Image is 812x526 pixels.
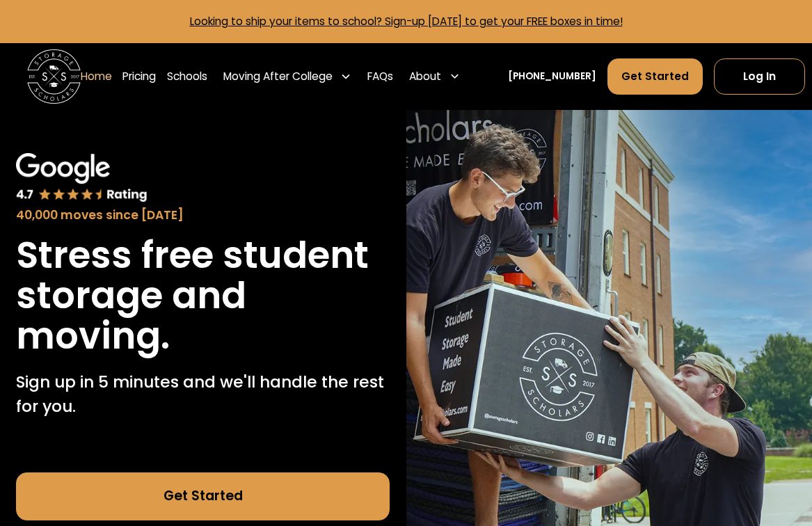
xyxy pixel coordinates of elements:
[190,14,623,29] a: Looking to ship your items to school? Sign-up [DATE] to get your FREE boxes in time!
[167,58,207,95] a: Schools
[122,58,156,95] a: Pricing
[409,68,441,84] div: About
[16,235,390,357] h1: Stress free student storage and moving.
[223,68,333,84] div: Moving After College
[607,58,703,95] a: Get Started
[16,370,390,418] p: Sign up in 5 minutes and we'll handle the rest for you.
[367,58,393,95] a: FAQs
[714,58,805,95] a: Log In
[404,58,465,95] div: About
[218,58,356,95] div: Moving After College
[16,472,390,521] a: Get Started
[81,58,112,95] a: Home
[27,49,81,103] img: Storage Scholars main logo
[16,153,148,203] img: Google 4.7 star rating
[16,206,390,224] div: 40,000 moves since [DATE]
[27,49,81,103] a: home
[508,70,596,83] a: [PHONE_NUMBER]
